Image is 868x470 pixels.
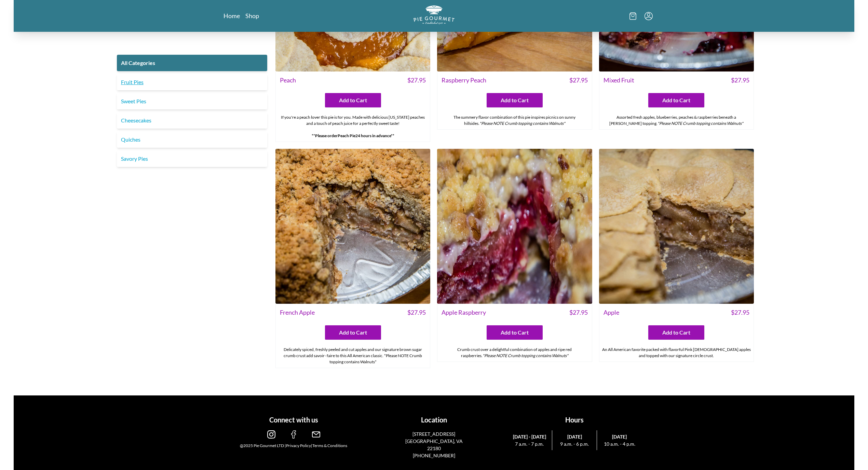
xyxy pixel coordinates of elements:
div: If you're a peach lover this pie is for you. Made with delicious [US_STATE] peaches and a touch o... [276,112,430,142]
a: Privacy Policy [286,443,311,448]
a: All Categories [117,55,267,71]
span: Add to Cart [501,328,529,337]
div: Crumb crust over a delightful combination of apples and ripe red raspberries. [437,344,592,362]
p: [STREET_ADDRESS] [400,430,467,438]
span: Add to Cart [501,96,529,104]
em: *Please NOTE Crumb topping contains Walnuts* [479,121,565,126]
span: French Apple [280,308,315,317]
h1: Connect with us [226,415,361,425]
strong: **Please order 24 hours in advance** [312,133,394,138]
h1: Hours [507,415,642,425]
span: $ 27.95 [731,308,749,317]
a: Sweet Pies [117,93,267,109]
a: Logo [413,5,455,26]
a: Shop [245,12,259,20]
h1: Location [367,415,502,425]
img: French Apple [275,149,430,304]
a: Quiches [117,131,267,148]
a: instagram [267,433,275,440]
span: Peach [280,76,296,85]
div: Assorted fresh apples, blueberries, peaches & raspberries beneath a [PERSON_NAME] topping. [599,112,754,129]
img: logo [413,5,455,24]
div: An All American favorite packed with flavorful Pink [DEMOGRAPHIC_DATA] apples and topped with our... [599,344,754,362]
span: Raspberry Peach [442,76,486,85]
span: Add to Cart [662,328,690,337]
span: [DATE] [555,433,594,440]
a: facebook [289,433,298,440]
span: $ 27.95 [569,308,588,317]
span: $ 27.95 [569,76,588,85]
span: 9 a.m. - 6 p.m. [555,440,594,447]
img: facebook [289,430,298,439]
span: $ 27.95 [407,76,426,85]
span: Mixed Fruit [603,76,634,85]
button: Add to Cart [648,93,704,107]
img: Apple Raspberry [437,149,592,304]
span: Add to Cart [662,96,690,104]
a: email [312,433,320,440]
strong: Peach Pie [338,133,355,138]
span: Add to Cart [339,328,367,337]
span: Apple [603,308,619,317]
a: [PHONE_NUMBER] [413,453,455,458]
img: email [312,430,320,439]
button: Add to Cart [648,325,704,340]
a: Terms & Conditions [312,443,347,448]
span: $ 27.95 [731,76,749,85]
a: Cheesecakes [117,112,267,129]
button: Add to Cart [487,93,543,107]
img: instagram [267,430,275,439]
a: Savory Pies [117,151,267,167]
span: [DATE] [600,433,639,440]
a: [STREET_ADDRESS][GEOGRAPHIC_DATA], VA 22180 [400,430,467,452]
button: Add to Cart [325,325,381,340]
span: Apple Raspberry [442,308,486,317]
div: @2025 Pie Gourmet LTD | | [226,443,361,449]
em: *Please NOTE Crumb topping contains Walnuts* [483,353,568,358]
span: $ 27.95 [407,308,426,317]
a: Fruit Pies [117,74,267,90]
p: [GEOGRAPHIC_DATA], VA 22180 [400,438,467,452]
em: *Please NOTE Crumb topping contains Walnuts* [657,121,743,126]
button: Add to Cart [487,325,543,340]
img: Apple [599,149,754,304]
div: Delicately spiced, freshly peeled and cut apples and our signature brown sugar crumb crust add sa... [276,344,430,368]
a: Home [223,12,240,20]
span: [DATE] - [DATE] [510,433,549,440]
div: The summery flavor combination of this pie inspires picnics on sunny hillsides. [437,112,592,129]
span: 10 a.m. - 4 p.m. [600,440,639,447]
button: Add to Cart [325,93,381,107]
span: Add to Cart [339,96,367,104]
button: Menu [645,12,653,20]
span: 7 a.m. - 7 p.m. [510,440,549,447]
